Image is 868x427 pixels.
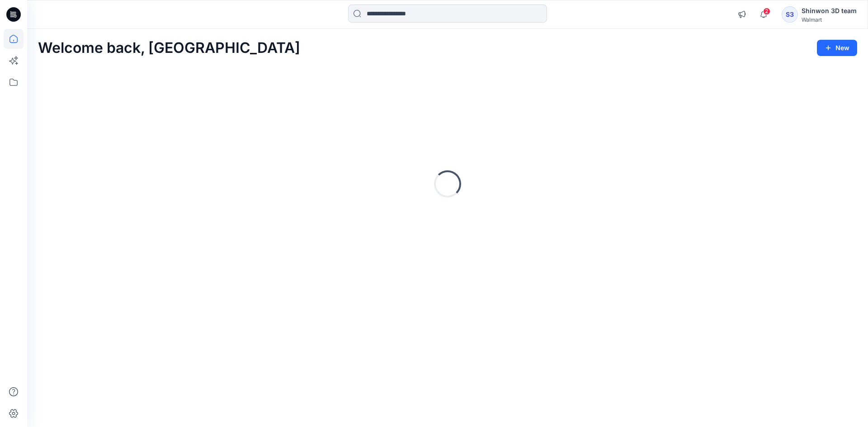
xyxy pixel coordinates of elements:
[802,16,857,23] div: Walmart
[782,6,798,23] div: S3
[38,40,300,56] h2: Welcome back, [GEOGRAPHIC_DATA]
[763,8,770,15] span: 2
[817,40,857,56] button: New
[802,5,857,16] div: Shinwon 3D team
